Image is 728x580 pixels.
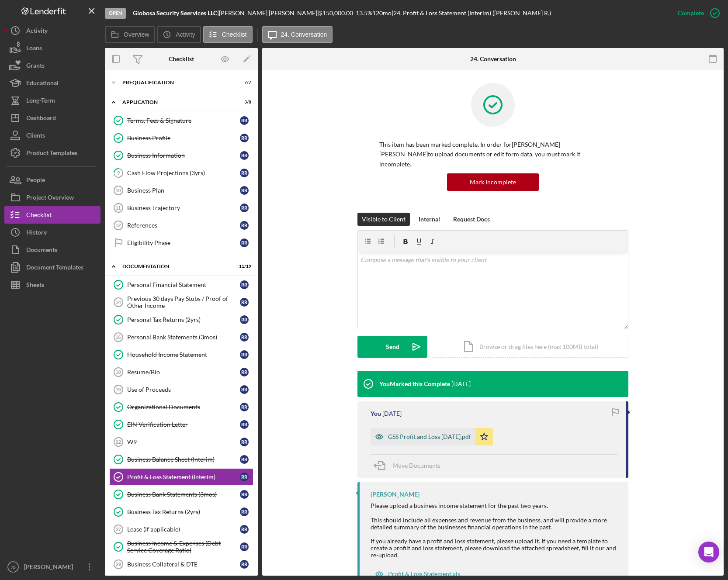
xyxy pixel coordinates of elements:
[26,276,44,296] div: Sheets
[127,152,240,159] div: Business Information
[240,333,249,342] div: R R
[4,206,101,224] a: Checklist
[240,420,249,429] div: R R
[388,433,471,440] div: GSS Profit and Loss [DATE].pdf
[4,189,101,206] button: Project Overview
[109,451,253,468] a: Business Balance Sheet (Interim)RR
[127,117,240,124] div: Terms, Fees & Signature
[236,264,251,269] div: 11 / 19
[419,213,440,226] div: Internal
[240,438,249,446] div: R R
[4,57,101,74] a: Grants
[388,570,460,577] div: Profit & Loss Statement.xls
[109,129,253,147] a: Business ProfileRR
[26,92,55,111] div: Long-Term
[371,491,419,498] div: [PERSON_NAME]
[115,369,121,375] tspan: 18
[453,213,490,226] div: Request Docs
[203,26,253,43] button: Checklist
[371,455,449,476] button: Move Documents
[122,264,229,269] div: Documentation
[127,421,240,428] div: EIN Verification Letter
[240,455,249,464] div: R R
[127,204,240,211] div: Business Trajectory
[26,109,56,129] div: Dashboard
[22,558,79,578] div: [PERSON_NAME]
[222,31,247,38] label: Checklist
[4,171,101,189] button: People
[109,147,253,164] a: Business InformationRR
[4,144,101,162] button: Product Templates
[281,31,327,38] label: 24. Conversation
[115,300,121,305] tspan: 14
[240,116,249,125] div: R R
[4,22,101,39] button: Activity
[127,295,240,309] div: Previous 30 days Pay Stubs / Proof of Other Income
[133,10,219,17] div: |
[127,351,240,358] div: Household Income Statement
[240,525,249,534] div: R R
[109,311,253,328] a: Personal Tax Returns (2yrs)RR
[127,473,240,480] div: Profit & Loss Statement (Interim)
[240,151,249,160] div: R R
[698,542,719,563] div: Open Intercom Messenger
[240,403,249,411] div: R R
[4,224,101,241] a: History
[127,369,240,376] div: Resume/Bio
[122,100,229,105] div: Application
[109,538,253,556] a: Business Income & Expenses (Debt Service Coverage Ratio)RR
[10,565,16,570] text: JD
[240,238,249,247] div: R R
[262,26,333,43] button: 24. Conversation
[127,438,240,445] div: W9
[470,173,516,191] div: Mark Incomplete
[4,39,101,57] a: Loans
[240,350,249,359] div: R R
[176,31,195,38] label: Activity
[4,74,101,92] button: Educational
[240,186,249,195] div: R R
[236,100,251,105] div: 3 / 8
[109,398,253,416] a: Organizational DocumentsRR
[127,386,240,393] div: Use of Proceeds
[127,508,240,515] div: Business Tax Returns (2yrs)
[127,561,240,568] div: Business Collateral & DTE
[4,558,101,576] button: JD[PERSON_NAME]
[26,171,45,191] div: People
[669,4,724,22] button: Complete
[240,169,249,177] div: R R
[447,173,539,191] button: Mark Incomplete
[26,259,83,278] div: Document Templates
[109,328,253,346] a: 16Personal Bank Statements (3mos)RR
[392,10,551,17] div: | 24. Profit & Loss Statement (Interim) ([PERSON_NAME] R.)
[414,213,444,226] button: Internal
[115,205,121,211] tspan: 11
[109,293,253,311] a: 14Previous 30 days Pay Stubs / Proof of Other IncomeRR
[109,433,253,451] a: 22W9RR
[371,410,381,417] div: You
[362,213,406,226] div: Visible to Client
[109,234,253,252] a: Eligibility PhaseRR
[26,22,48,41] div: Activity
[116,562,121,567] tspan: 29
[4,127,101,144] button: Clients
[240,507,249,516] div: R R
[26,189,74,208] div: Project Overview
[127,540,240,554] div: Business Income & Expenses (Debt Service Coverage Ratio)
[371,502,620,559] div: Please upload a business income statement for the past two years. This should include all expense...
[109,486,253,503] a: Business Bank Statements (3mos)RR
[133,9,217,17] b: Globosa Security Seervices LLC
[4,259,101,276] button: Document Templates
[372,10,392,17] div: 120 mo
[127,281,240,288] div: Personal Financial Statement
[4,109,101,127] button: Dashboard
[109,381,253,398] a: 19Use of ProceedsRR
[240,560,249,569] div: R R
[357,213,410,226] button: Visible to Client
[4,92,101,109] a: Long-Term
[109,112,253,129] a: Terms, Fees & SignatureRR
